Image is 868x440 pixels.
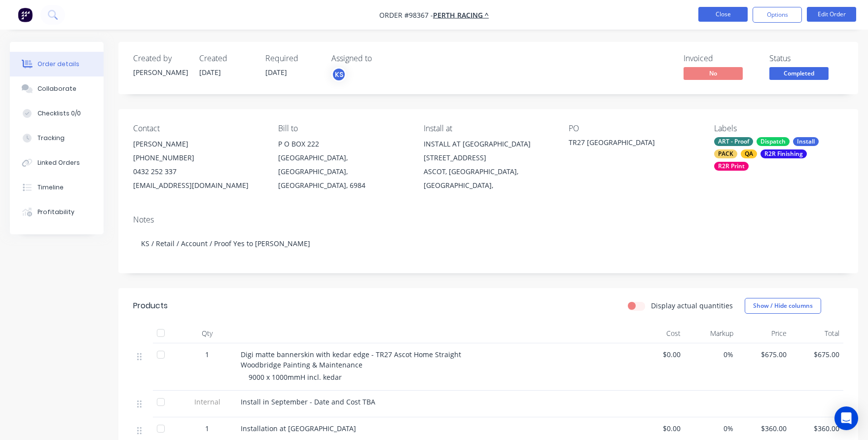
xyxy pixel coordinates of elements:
[249,372,342,382] span: 9000 x 1000mmH incl. kedar
[37,109,81,118] div: Checklists 0/0
[753,7,802,23] button: Options
[133,67,187,77] div: [PERSON_NAME]
[433,10,489,20] a: Perth Racing ^
[424,165,553,192] div: ASCOT, [GEOGRAPHIC_DATA], [GEOGRAPHIC_DATA],
[18,7,33,22] img: Factory
[424,124,553,133] div: Install at
[741,349,787,360] span: $675.00
[795,349,840,360] span: $675.00
[205,423,209,434] span: 1
[265,68,287,77] span: [DATE]
[10,126,104,150] button: Tracking
[37,183,64,192] div: Timeline
[278,137,407,192] div: P O BOX 222[GEOGRAPHIC_DATA], [GEOGRAPHIC_DATA], [GEOGRAPHIC_DATA], 6984
[278,151,407,192] div: [GEOGRAPHIC_DATA], [GEOGRAPHIC_DATA], [GEOGRAPHIC_DATA], 6984
[199,54,253,63] div: Created
[793,137,819,146] div: Install
[688,349,734,360] span: 0%
[651,300,733,311] label: Display actual quantities
[424,137,553,192] div: INSTALL AT [GEOGRAPHIC_DATA][STREET_ADDRESS]ASCOT, [GEOGRAPHIC_DATA], [GEOGRAPHIC_DATA],
[741,149,757,158] div: QA
[791,324,844,343] div: Total
[241,397,375,406] span: Install in September - Date and Cost TBA
[278,124,407,133] div: Bill to
[569,124,698,133] div: PO
[424,137,553,165] div: INSTALL AT [GEOGRAPHIC_DATA][STREET_ADDRESS]
[757,137,790,146] div: Dispatch
[769,67,829,82] button: Completed
[379,10,433,20] span: Order #98367 -
[241,424,356,433] span: Installation at [GEOGRAPHIC_DATA]
[714,124,843,133] div: Labels
[205,349,209,360] span: 1
[569,137,692,151] div: TR27 [GEOGRAPHIC_DATA]
[688,423,734,434] span: 0%
[133,215,843,224] div: Notes
[769,67,829,79] span: Completed
[133,165,262,179] div: 0432 252 337
[834,406,858,430] div: Open Intercom Messenger
[133,151,262,165] div: [PHONE_NUMBER]
[133,179,262,192] div: [EMAIL_ADDRESS][DOMAIN_NAME]
[133,124,262,133] div: Contact
[10,175,104,200] button: Timeline
[760,149,807,158] div: R2R Finishing
[769,54,843,63] div: Status
[698,7,748,22] button: Close
[37,134,65,143] div: Tracking
[714,149,737,158] div: PACK
[133,300,168,312] div: Products
[331,54,430,63] div: Assigned to
[37,158,80,167] div: Linked Orders
[181,397,233,407] span: Internal
[737,324,791,343] div: Price
[684,54,758,63] div: Invoiced
[807,7,856,22] button: Edit Order
[241,350,461,369] span: Digi matte bannerskin with kedar edge - TR27 Ascot Home Straight Woodbridge Painting & Maintenance
[741,423,787,434] span: $360.00
[10,52,104,76] button: Order details
[635,423,681,434] span: $0.00
[37,60,79,69] div: Order details
[133,137,262,151] div: [PERSON_NAME]
[795,423,840,434] span: $360.00
[684,67,743,79] span: No
[631,324,685,343] div: Cost
[10,150,104,175] button: Linked Orders
[685,324,738,343] div: Markup
[714,137,753,146] div: ART - Proof
[37,208,74,217] div: Profitability
[133,54,187,63] div: Created by
[10,76,104,101] button: Collaborate
[133,228,843,258] div: KS / Retail / Account / Proof Yes to [PERSON_NAME]
[635,349,681,360] span: $0.00
[10,101,104,126] button: Checklists 0/0
[178,324,237,343] div: Qty
[714,162,749,171] div: R2R Print
[37,84,76,93] div: Collaborate
[278,137,407,151] div: P O BOX 222
[331,67,346,82] button: KS
[199,68,221,77] span: [DATE]
[265,54,320,63] div: Required
[10,200,104,224] button: Profitability
[133,137,262,192] div: [PERSON_NAME][PHONE_NUMBER]0432 252 337[EMAIL_ADDRESS][DOMAIN_NAME]
[745,298,821,314] button: Show / Hide columns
